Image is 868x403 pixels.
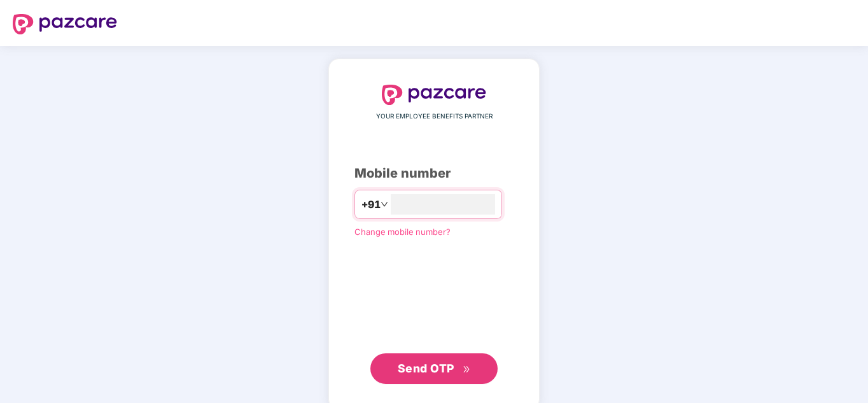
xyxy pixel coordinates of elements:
img: logo [382,85,486,105]
span: Send OTP [398,362,454,375]
span: double-right [463,365,471,374]
span: +91 [361,197,381,213]
img: logo [13,14,117,34]
a: Change mobile number? [354,227,451,237]
button: Send OTPdouble-right [370,353,498,384]
span: down [381,201,388,208]
span: YOUR EMPLOYEE BENEFITS PARTNER [376,111,493,122]
div: Mobile number [354,164,514,183]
